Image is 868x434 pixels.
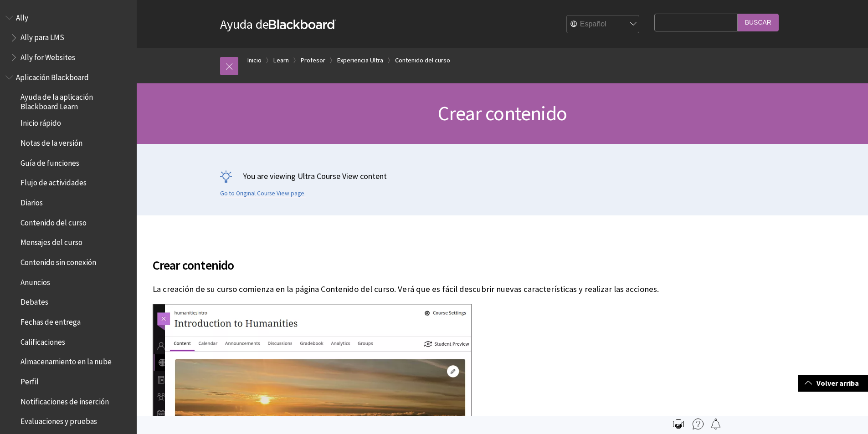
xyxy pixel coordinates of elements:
[301,55,325,66] a: Profesor
[153,283,718,295] p: La creación de su curso comienza en la página Contenido del curso. Verá que es fácil descubrir nu...
[395,55,450,66] a: Contenido del curso
[21,374,39,386] span: Perfil
[21,314,81,327] span: Fechas de entrega
[16,10,28,22] span: Ally
[738,14,779,31] input: Buscar
[567,15,640,34] select: Site Language Selector
[438,101,567,126] span: Crear contenido
[220,189,306,198] a: Go to Original Course View page.
[21,414,97,426] span: Evaluaciones y pruebas
[337,55,383,66] a: Experiencia Ultra
[220,170,785,182] p: You are viewing Ultra Course View content
[21,354,112,367] span: Almacenamiento en la nube
[693,419,704,429] img: More help
[220,16,336,32] a: Ayuda deBlackboard
[273,55,289,66] a: Learn
[21,275,50,287] span: Anuncios
[153,245,718,275] h2: Crear contenido
[21,116,61,128] span: Inicio rápido
[21,175,87,188] span: Flujo de actividades
[21,90,130,111] span: Ayuda de la aplicación Blackboard Learn
[21,30,64,42] span: Ally para LMS
[21,255,96,267] span: Contenido sin conexión
[21,195,43,207] span: Diarios
[269,20,336,29] strong: Blackboard
[21,50,75,62] span: Ally for Websites
[21,295,48,307] span: Debates
[21,394,109,406] span: Notificaciones de inserción
[16,70,89,82] span: Aplicación Blackboard
[247,55,262,66] a: Inicio
[673,419,684,429] img: Print
[21,215,87,227] span: Contenido del curso
[710,419,721,429] img: Follow this page
[21,135,82,148] span: Notas de la versión
[798,375,868,392] a: Volver arriba
[21,155,79,168] span: Guía de funciones
[5,10,131,65] nav: Book outline for Anthology Ally Help
[21,334,65,347] span: Calificaciones
[21,235,82,247] span: Mensajes del curso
